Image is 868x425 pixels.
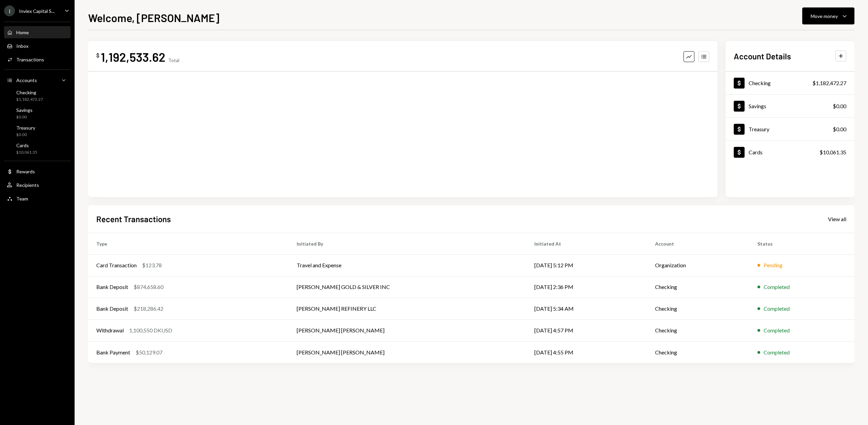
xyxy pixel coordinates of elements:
[526,341,647,363] td: [DATE] 4:55 PM
[289,341,526,363] td: [PERSON_NAME] [PERSON_NAME]
[16,77,37,83] div: Accounts
[168,57,179,63] div: Total
[16,169,35,174] div: Rewards
[142,261,162,269] div: $123.78
[526,320,647,341] td: [DATE] 4:57 PM
[289,254,526,276] td: Travel and Expense
[16,132,35,138] div: $0.00
[136,348,162,356] div: $50,129.07
[16,43,28,49] div: Inbox
[764,326,790,334] div: Completed
[16,97,43,102] div: $1,182,472.27
[833,125,846,133] div: $0.00
[726,141,854,163] a: Cards$10,061.35
[764,348,790,356] div: Completed
[96,305,128,313] div: Bank Deposit
[647,341,749,363] td: Checking
[16,114,33,120] div: $0.00
[749,233,854,254] th: Status
[96,213,171,225] h2: Recent Transactions
[101,49,165,64] div: 1,192,533.62
[134,283,163,291] div: $874,658.60
[16,30,29,35] div: Home
[647,254,749,276] td: Organization
[289,276,526,298] td: [PERSON_NAME] GOLD & SILVER INC
[828,215,846,223] a: View all
[647,298,749,320] td: Checking
[726,118,854,140] a: Treasury$0.00
[802,7,854,24] button: Move money
[526,254,647,276] td: [DATE] 5:12 PM
[4,192,71,205] a: Team
[16,125,35,131] div: Treasury
[526,276,647,298] td: [DATE] 2:36 PM
[16,57,44,62] div: Transactions
[96,52,99,59] div: $
[4,26,71,38] a: Home
[647,320,749,341] td: Checking
[828,216,846,223] div: View all
[88,233,289,254] th: Type
[4,40,71,52] a: Inbox
[734,51,791,62] h2: Account Details
[749,149,763,155] div: Cards
[812,79,846,87] div: $1,182,472.27
[96,283,128,291] div: Bank Deposit
[647,233,749,254] th: Account
[526,233,647,254] th: Initiated At
[811,13,838,20] div: Move money
[749,103,766,109] div: Savings
[289,320,526,341] td: [PERSON_NAME] [PERSON_NAME]
[647,276,749,298] td: Checking
[4,179,71,191] a: Recipients
[16,150,37,155] div: $10,061.35
[16,142,37,148] div: Cards
[129,326,172,334] div: 1,100,550 DKUSD
[726,72,854,94] a: Checking$1,182,472.27
[833,102,846,110] div: $0.00
[726,95,854,117] a: Savings$0.00
[16,90,43,95] div: Checking
[4,53,71,65] a: Transactions
[4,140,71,157] a: Cards$10,061.35
[820,148,846,156] div: $10,061.35
[526,298,647,320] td: [DATE] 5:34 AM
[4,5,15,16] div: I
[4,74,71,86] a: Accounts
[4,105,71,121] a: Savings$0.00
[764,305,790,313] div: Completed
[289,298,526,320] td: [PERSON_NAME] REFINERY LLC
[4,165,71,177] a: Rewards
[96,261,137,269] div: Card Transaction
[764,283,790,291] div: Completed
[16,182,39,188] div: Recipients
[16,107,33,113] div: Savings
[96,326,124,334] div: Withdrawal
[16,196,28,201] div: Team
[289,233,526,254] th: Initiated By
[88,11,219,24] h1: Welcome, [PERSON_NAME]
[19,8,55,14] div: Inviex Capital S...
[749,126,769,132] div: Treasury
[134,305,163,313] div: $218,286.42
[749,80,771,86] div: Checking
[4,123,71,139] a: Treasury$0.00
[96,348,130,356] div: Bank Payment
[764,261,783,269] div: Pending
[4,88,71,104] a: Checking$1,182,472.27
